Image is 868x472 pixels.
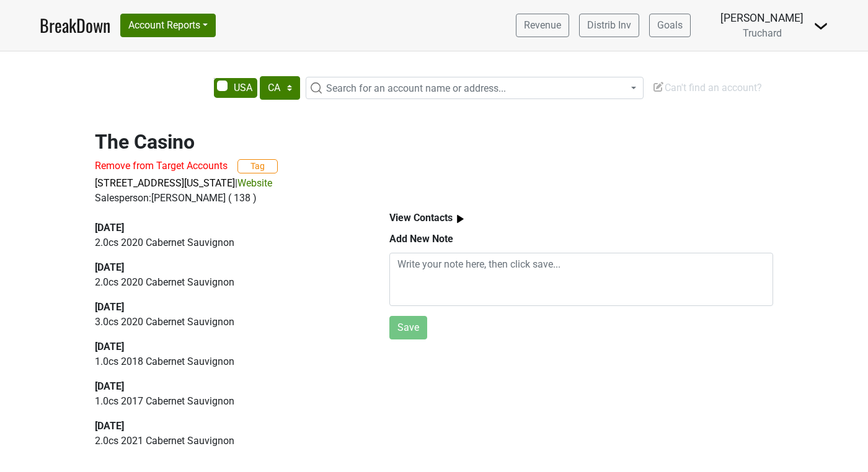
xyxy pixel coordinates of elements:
a: Goals [649,14,691,37]
h2: The Casino [95,130,773,154]
div: [DATE] [95,260,361,275]
b: Add New Note [389,233,453,245]
span: Can't find an account? [652,82,762,94]
div: [DATE] [95,300,361,315]
div: [DATE] [95,419,361,434]
a: BreakDown [40,12,110,38]
a: Distrib Inv [579,14,639,37]
b: View Contacts [389,212,453,224]
div: [DATE] [95,379,361,394]
p: 2.0 cs 2020 Cabernet Sauvignon [95,235,361,250]
span: Truchard [743,27,782,39]
p: 2.0 cs 2020 Cabernet Sauvignon [95,275,361,290]
button: Save [389,316,427,339]
a: Revenue [516,14,569,37]
button: Tag [237,159,278,173]
img: Dropdown Menu [813,19,828,33]
p: | [95,176,773,191]
div: Salesperson: [PERSON_NAME] ( 138 ) [95,191,773,206]
img: Edit [652,81,665,93]
span: Search for an account name or address... [326,82,506,94]
div: [DATE] [95,221,361,235]
img: arrow_right.svg [453,211,468,227]
div: [PERSON_NAME] [720,10,804,26]
p: 1.0 cs 2017 Cabernet Sauvignon [95,394,361,409]
p: 3.0 cs 2020 Cabernet Sauvignon [95,315,361,330]
button: Account Reports [120,14,216,37]
div: [DATE] [95,339,361,354]
span: Remove from Target Accounts [95,160,228,172]
p: 1.0 cs 2018 Cabernet Sauvignon [95,354,361,369]
p: 2.0 cs 2021 Cabernet Sauvignon [95,434,361,448]
a: [STREET_ADDRESS][US_STATE] [95,177,235,189]
a: Website [237,177,272,189]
